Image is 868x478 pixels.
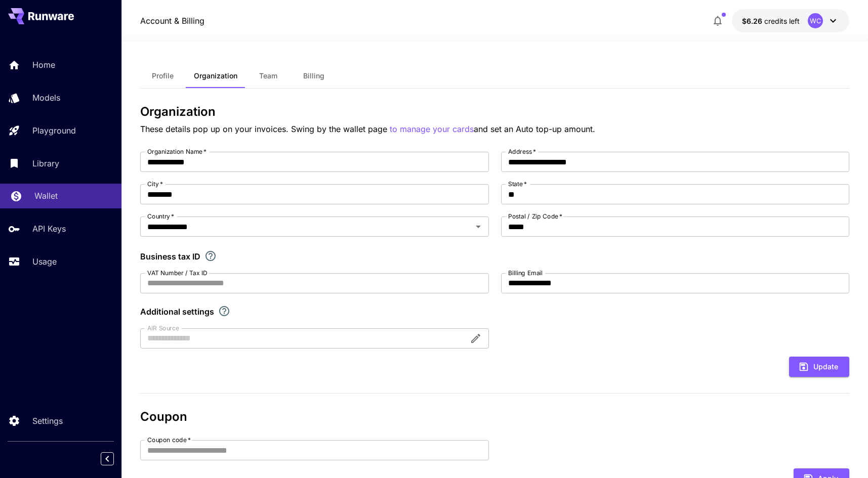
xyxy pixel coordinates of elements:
span: Organization [194,71,237,80]
p: Playground [32,124,76,137]
div: WC [808,13,823,28]
h3: Organization [140,105,849,119]
label: State [508,180,527,188]
button: Collapse sidebar [101,452,114,465]
button: to manage your cards [390,123,474,136]
span: Billing [303,71,324,80]
label: Country [147,212,174,221]
button: $6.2609WC [732,9,849,32]
label: Address [508,147,536,156]
p: Business tax ID [140,250,200,263]
nav: breadcrumb [140,15,204,27]
p: Wallet [34,190,58,202]
span: and set an Auto top-up amount. [474,124,595,134]
span: These details pop up on your invoices. Swing by the wallet page [140,124,390,134]
h3: Coupon [140,410,849,424]
button: Open [471,220,485,234]
label: Postal / Zip Code [508,212,562,221]
a: Account & Billing [140,15,204,27]
div: Collapse sidebar [108,450,121,468]
p: Library [32,157,59,169]
p: Home [32,59,55,71]
p: Models [32,92,60,104]
label: Coupon code [147,436,191,444]
button: Update [789,357,849,377]
label: VAT Number / Tax ID [147,269,208,277]
p: Settings [32,415,63,427]
label: Organization Name [147,147,206,156]
p: Usage [32,255,57,268]
span: credits left [764,17,800,25]
label: City [147,180,163,188]
p: Additional settings [140,306,214,318]
svg: Explore additional customization settings [218,305,230,317]
span: Profile [152,71,174,80]
div: $6.2609 [742,16,800,26]
svg: If you are a business tax registrant, please enter your business tax ID here. [204,250,217,262]
span: $6.26 [742,17,764,25]
span: Team [259,71,277,80]
p: API Keys [32,223,66,235]
label: AIR Source [147,324,179,332]
label: Billing Email [508,269,543,277]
